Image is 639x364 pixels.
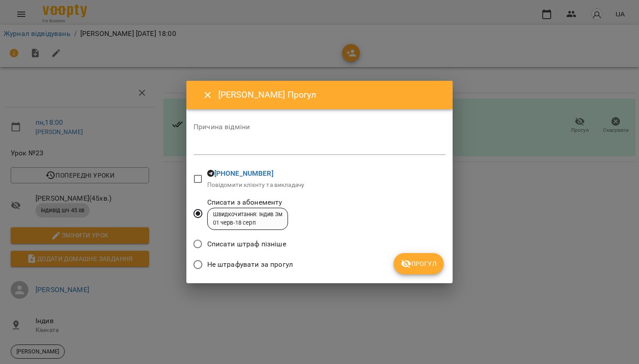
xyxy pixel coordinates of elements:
[401,258,437,269] span: Прогул
[207,259,293,270] span: Не штрафувати за прогул
[207,239,286,249] span: Списати штраф пізніше
[197,84,218,106] button: Close
[218,88,442,102] h6: [PERSON_NAME] Прогул
[394,253,444,274] button: Прогул
[207,197,288,208] span: Списати з абонементу
[213,210,282,227] div: Швидкочитання: Індив 3м 01 черв - 18 серп
[207,181,305,190] p: Повідомити клієнту та викладачу
[214,169,273,178] a: [PHONE_NUMBER]
[193,123,446,131] label: Причина відміни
